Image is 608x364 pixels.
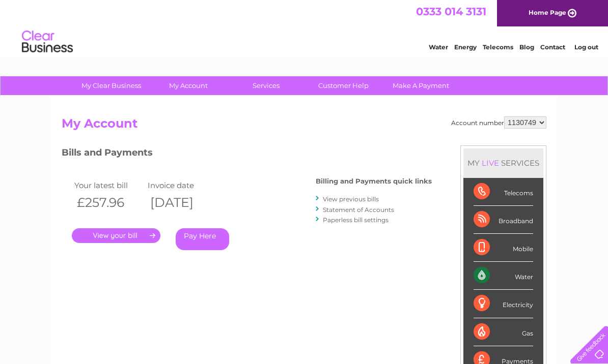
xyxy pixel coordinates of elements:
a: Make A Payment [379,76,463,95]
div: Telecoms [474,178,533,206]
a: Paperless bill settings [323,216,389,224]
div: Water [474,262,533,290]
a: Customer Help [301,76,385,95]
div: LIVE [480,158,501,168]
div: Broadband [474,206,533,234]
a: My Account [147,76,231,95]
h4: Billing and Payments quick links [316,177,432,185]
a: 0333 014 3131 [416,5,486,18]
h2: My Account [62,116,546,136]
a: View previous bills [323,195,379,203]
a: Services [224,76,308,95]
a: Statement of Accounts [323,206,394,214]
div: Mobile [474,234,533,262]
a: Blog [519,43,534,51]
a: Contact [540,43,565,51]
th: [DATE] [145,192,218,213]
h3: Bills and Payments [62,145,432,163]
a: Pay Here [176,228,229,250]
div: Account number [451,116,546,129]
a: Water [429,43,448,51]
a: Log out [574,43,598,51]
td: Invoice date [145,178,218,192]
a: Telecoms [483,43,513,51]
a: Energy [454,43,477,51]
a: My Clear Business [69,76,153,95]
th: £257.96 [72,192,145,213]
a: . [72,228,160,243]
div: Clear Business is a trading name of Verastar Limited (registered in [GEOGRAPHIC_DATA] No. 3667643... [64,6,545,49]
img: logo.png [21,26,73,57]
div: Gas [474,318,533,346]
div: Electricity [474,290,533,318]
td: Your latest bill [72,178,145,192]
div: MY SERVICES [463,148,543,177]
